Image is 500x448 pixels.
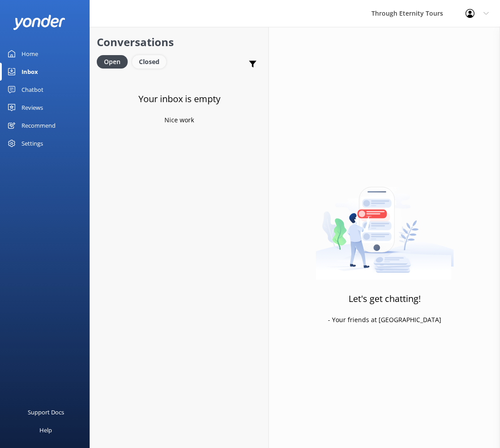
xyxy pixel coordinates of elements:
div: Settings [22,134,43,152]
h3: Let's get chatting! [349,292,421,306]
p: Nice work [164,115,194,125]
a: Closed [132,56,171,66]
h3: Your inbox is empty [138,92,220,106]
img: artwork of a man stealing a conversation from at giant smartphone [315,168,454,280]
div: Inbox [22,63,38,81]
div: Help [39,421,52,439]
div: Closed [132,55,166,69]
h2: Conversations [97,34,262,51]
img: yonder-white-logo.png [13,15,65,30]
div: Reviews [22,99,43,116]
div: Chatbot [22,81,43,99]
div: Home [22,45,38,63]
div: Open [97,55,128,69]
a: Open [97,56,132,66]
p: - Your friends at [GEOGRAPHIC_DATA] [328,315,441,325]
div: Support Docs [28,403,64,421]
div: Recommend [22,116,56,134]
